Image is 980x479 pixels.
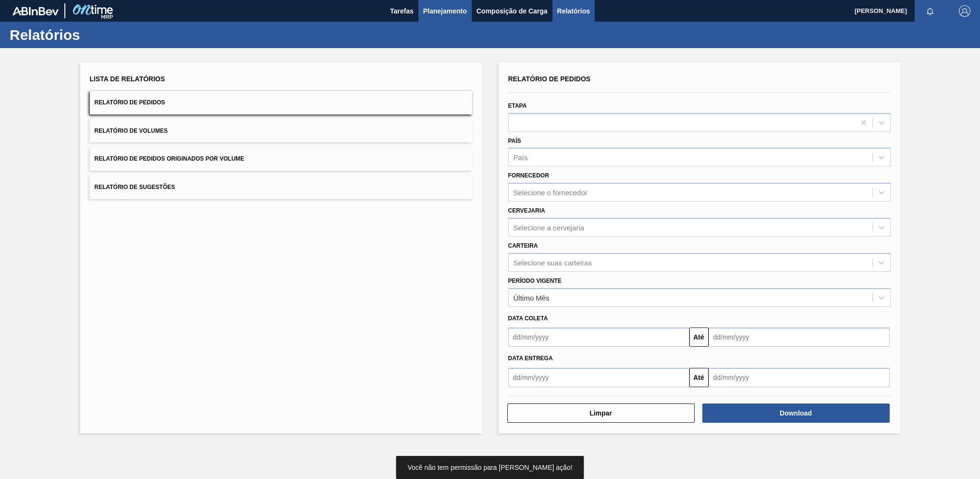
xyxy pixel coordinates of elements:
[514,258,592,266] div: Selecione suas carteiras
[12,7,59,15] img: TNhmsLtSVTkK8tSr43FrP2fwEKptu5GPRR3wAAAABJRU5ErkJggg==
[508,138,521,144] label: País
[514,293,550,302] div: Último Mês
[90,176,472,199] button: Relatório de Sugestões
[90,75,165,83] span: Lista de Relatórios
[95,127,168,134] span: Relatório de Volumes
[702,403,890,423] button: Download
[508,102,527,109] label: Etapa
[10,29,180,40] h1: Relatórios
[95,99,165,106] span: Relatório de Pedidos
[508,242,538,249] label: Carteira
[508,368,689,387] input: dd/mm/yyyy
[689,328,709,347] button: Até
[508,328,689,347] input: dd/mm/yyyy
[959,5,970,17] img: Logout
[514,153,528,162] div: País
[514,189,588,197] div: Selecione o fornecedor
[508,75,591,83] span: Relatório de Pedidos
[477,5,548,17] span: Composição de Carga
[508,315,548,322] span: Data coleta
[390,5,414,17] span: Tarefas
[90,147,472,171] button: Relatório de Pedidos Originados por Volume
[95,155,245,162] span: Relatório de Pedidos Originados por Volume
[508,277,562,284] label: Período Vigente
[689,368,709,387] button: Até
[95,184,175,190] span: Relatório de Sugestões
[508,172,549,179] label: Fornecedor
[915,4,945,18] button: Notificações
[508,355,553,362] span: Data Entrega
[90,119,472,143] button: Relatório de Volumes
[557,5,590,17] span: Relatórios
[508,207,545,214] label: Cervejaria
[709,368,890,387] input: dd/mm/yyyy
[90,91,472,114] button: Relatório de Pedidos
[407,464,572,471] span: Você não tem permissão para [PERSON_NAME] ação!
[514,223,585,231] div: Selecione a cervejaria
[709,328,890,347] input: dd/mm/yyyy
[423,5,467,17] span: Planejamento
[507,403,695,423] button: Limpar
